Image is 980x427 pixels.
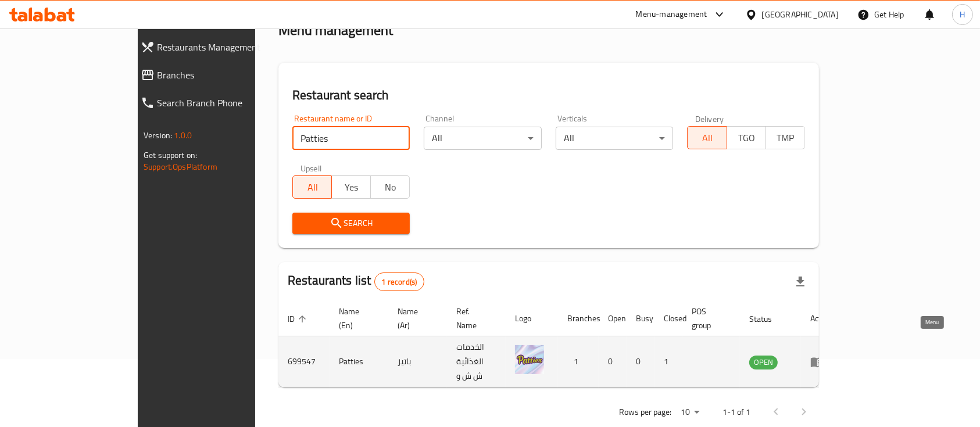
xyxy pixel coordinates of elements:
[131,61,302,89] a: Branches
[337,179,366,196] span: Yes
[506,301,558,336] th: Logo
[727,126,766,149] button: TGO
[174,128,192,143] span: 1.0.0
[627,301,654,336] th: Busy
[749,312,787,326] span: Status
[654,336,682,387] td: 1
[292,175,332,199] button: All
[330,336,388,387] td: Patties
[732,130,761,146] span: TGO
[766,126,805,149] button: TMP
[375,179,405,196] span: No
[599,301,627,336] th: Open
[558,301,599,336] th: Branches
[676,404,704,421] div: Rows per page:
[288,312,310,326] span: ID
[288,272,424,291] h2: Restaurants list
[292,87,805,104] h2: Restaurant search
[687,126,727,149] button: All
[144,159,217,174] a: Support.OpsPlatform
[144,148,197,163] span: Get support on:
[131,89,302,117] a: Search Branch Phone
[278,21,393,40] h2: Menu management
[301,164,322,172] label: Upsell
[424,127,541,150] div: All
[157,68,292,82] span: Branches
[456,304,492,332] span: Ref. Name
[749,356,778,369] span: OPEN
[375,277,424,288] span: 1 record(s)
[619,405,671,419] p: Rows per page:
[144,128,172,143] span: Version:
[157,96,292,110] span: Search Branch Phone
[398,304,433,332] span: Name (Ar)
[558,336,599,387] td: 1
[599,336,627,387] td: 0
[786,268,814,296] div: Export file
[278,336,330,387] td: 699547
[515,345,544,374] img: Patties
[695,114,724,123] label: Delivery
[370,175,410,199] button: No
[723,405,750,419] p: 1-1 of 1
[692,304,726,332] span: POS group
[131,33,302,61] a: Restaurants Management
[654,301,682,336] th: Closed
[960,8,965,21] span: H
[447,336,506,387] td: الخدمات الغذائية ش ش و
[331,175,371,199] button: Yes
[388,336,447,387] td: باتيز
[801,301,841,336] th: Action
[374,272,425,291] div: Total records count
[692,130,722,146] span: All
[298,179,327,196] span: All
[292,213,410,234] button: Search
[762,8,839,21] div: [GEOGRAPHIC_DATA]
[636,8,707,21] div: Menu-management
[157,40,292,54] span: Restaurants Management
[339,304,374,332] span: Name (En)
[278,301,841,387] table: enhanced table
[292,127,410,150] input: Search for restaurant name or ID..
[556,127,673,150] div: All
[771,130,800,146] span: TMP
[627,336,654,387] td: 0
[302,216,400,231] span: Search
